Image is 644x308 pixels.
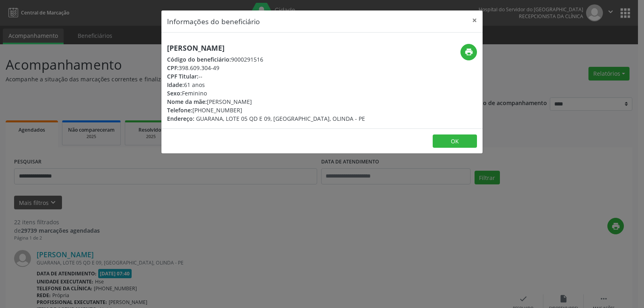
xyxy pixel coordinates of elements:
div: 61 anos [167,81,365,89]
i: print [464,48,473,56]
span: Código do beneficiário: [167,56,231,63]
span: Nome da mãe: [167,98,207,105]
span: CPF: [167,64,179,72]
span: Idade: [167,81,184,89]
div: [PHONE_NUMBER] [167,106,365,114]
button: Close [466,10,483,30]
div: Feminino [167,89,365,97]
div: -- [167,72,365,81]
div: 9000291516 [167,55,365,64]
div: 398.609.304-49 [167,64,365,72]
span: Sexo: [167,89,182,97]
h5: Informações do beneficiário [167,16,260,27]
button: OK [433,134,477,148]
div: [PERSON_NAME] [167,97,365,106]
span: GUARANA, LOTE 05 QD E 09, [GEOGRAPHIC_DATA], OLINDA - PE [196,115,365,122]
span: Telefone: [167,106,192,114]
span: Endereço: [167,115,194,122]
span: CPF Titular: [167,72,198,80]
h5: [PERSON_NAME] [167,44,365,52]
button: print [460,44,477,60]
